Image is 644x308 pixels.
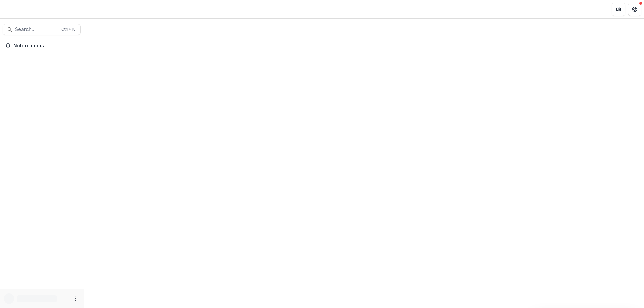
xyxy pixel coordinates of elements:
[15,27,57,33] span: Search...
[87,4,115,14] nav: breadcrumb
[612,3,625,16] button: Partners
[60,26,76,33] div: Ctrl + K
[13,43,78,49] span: Notifications
[3,40,81,51] button: Notifications
[628,3,641,16] button: Get Help
[3,24,81,35] button: Search...
[71,295,79,303] button: More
